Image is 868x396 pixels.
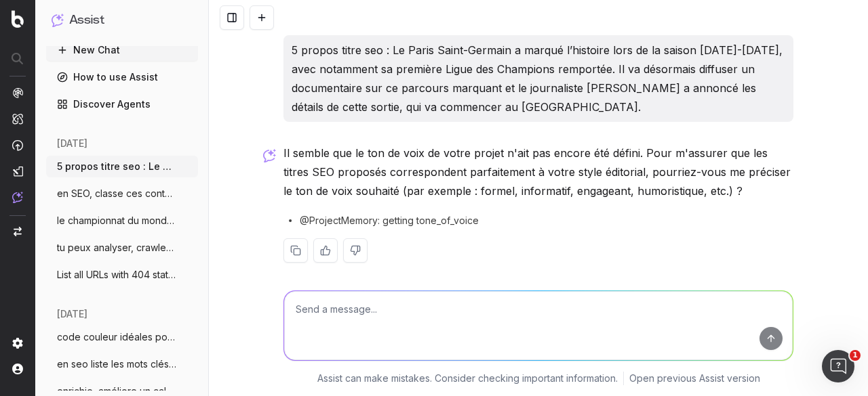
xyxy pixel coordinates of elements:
[12,10,24,28] img: Botify logo
[12,87,23,98] img: Analytics
[46,210,198,232] button: le championnat du monde masculin de vole
[52,14,64,26] img: Assist
[46,39,198,61] button: New Chat
[46,183,198,204] button: en SEO, classe ces contenus en chaud fro
[46,156,198,177] button: 5 propos titre seo : Le Paris Saint-Germ
[57,268,176,282] span: List all URLs with 404 status code from
[46,66,198,88] a: How to use Assist
[46,326,198,348] button: code couleur idéales pour un diagramme d
[12,166,23,177] img: Studio
[12,338,23,349] img: Setting
[12,139,23,151] img: Activation
[46,237,198,259] button: tu peux analyser, crawler rapidement un
[12,364,23,374] img: My account
[57,357,176,371] span: en seo liste les mots clés de l'event :
[12,113,23,125] img: Intelligence
[850,350,861,361] span: 1
[300,214,479,227] span: @ProjectMemory: getting tone_of_voice
[317,372,618,385] p: Assist can make mistakes. Consider checking important information.
[14,227,22,236] img: Switch project
[292,41,785,116] p: 5 propos titre seo : Le Paris Saint-Germain a marqué l’histoire lors de la saison [DATE]-[DATE], ...
[57,137,87,150] span: [DATE]
[822,350,854,382] iframe: Intercom live chat
[12,192,23,203] img: Assist
[57,187,176,200] span: en SEO, classe ces contenus en chaud fro
[69,11,104,30] h1: Assist
[57,307,87,321] span: [DATE]
[57,241,176,255] span: tu peux analyser, crawler rapidement un
[52,11,193,30] button: Assist
[283,144,793,200] p: Il semble que le ton de voix de votre projet n'ait pas encore été défini. Pour m'assurer que les ...
[46,353,198,375] button: en seo liste les mots clés de l'event :
[57,160,176,173] span: 5 propos titre seo : Le Paris Saint-Germ
[46,264,198,286] button: List all URLs with 404 status code from
[263,149,276,162] img: Botify assist logo
[629,372,760,385] a: Open previous Assist version
[46,93,198,115] a: Discover Agents
[57,214,176,227] span: le championnat du monde masculin de vole
[57,330,176,344] span: code couleur idéales pour un diagramme d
